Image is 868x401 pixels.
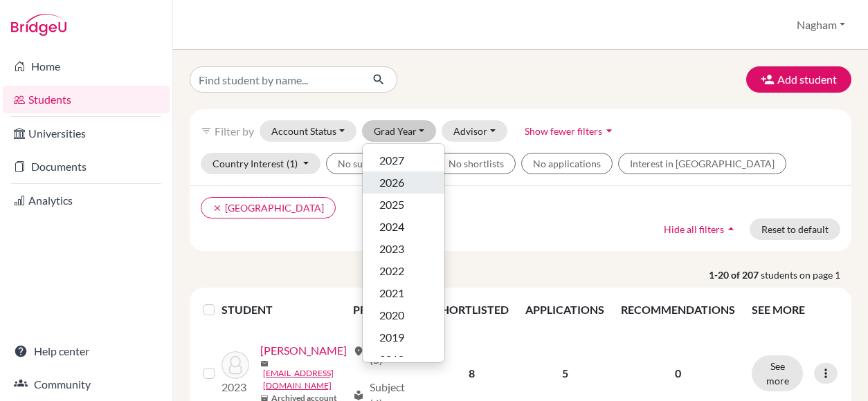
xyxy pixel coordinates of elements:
[746,66,851,93] button: Add student
[752,355,803,391] button: See more
[517,293,613,326] th: APPLICATIONS
[3,187,170,214] a: Analytics
[363,194,444,216] button: 2025
[3,337,170,365] a: Help center
[613,293,743,326] th: RECOMMENDATIONS
[190,66,361,93] input: Find student by name...
[379,263,404,279] span: 2022
[379,285,404,301] span: 2021
[379,351,404,368] span: 2018
[363,304,444,326] button: 2020
[221,351,249,379] img: Abdelaziz, Dana
[363,348,444,371] button: 2018
[521,153,613,174] button: No applications
[363,171,444,194] button: 2026
[326,153,431,174] button: No subject interest
[363,260,444,282] button: 2022
[287,158,298,169] span: (1)
[201,197,336,218] button: clear[GEOGRAPHIC_DATA]
[621,365,735,382] p: 0
[201,125,212,136] i: filter_list
[3,120,170,147] a: Universities
[379,218,404,235] span: 2024
[379,174,404,191] span: 2026
[3,86,170,113] a: Students
[362,143,445,363] div: Grad Year
[709,268,761,282] strong: 1-20 of 207
[379,307,404,324] span: 2020
[652,218,750,240] button: Hide all filtersarrow_drop_up
[437,153,516,174] button: No shortlists
[363,238,444,260] button: 2023
[363,326,444,348] button: 2019
[525,125,602,137] span: Show fewer filters
[215,124,254,138] span: Filter by
[442,120,507,142] button: Advisor
[260,342,347,359] a: [PERSON_NAME]
[790,12,851,38] button: Nagham
[363,149,444,171] button: 2027
[362,120,437,142] button: Grad Year
[11,14,66,36] img: Bridge-U
[602,124,616,138] i: arrow_drop_down
[221,379,249,395] p: 2023
[379,241,404,257] span: 2023
[3,153,170,180] a: Documents
[618,153,786,174] button: Interest in [GEOGRAPHIC_DATA]
[260,360,269,368] span: mail
[513,120,628,142] button: Show fewer filtersarrow_drop_down
[379,196,404,213] span: 2025
[379,329,404,346] span: 2019
[363,282,444,304] button: 2021
[213,203,222,213] i: clear
[363,216,444,238] button: 2024
[426,293,517,326] th: SHORTLISTED
[743,293,846,326] th: SEE MORE
[3,53,170,80] a: Home
[353,346,364,357] span: location_on
[263,367,347,392] a: [EMAIL_ADDRESS][DOMAIN_NAME]
[353,335,418,368] div: Country (5)
[260,120,356,142] button: Account Status
[379,152,404,169] span: 2027
[664,223,724,235] span: Hide all filters
[345,293,426,326] th: PROFILE
[761,268,851,282] span: students on page 1
[221,293,345,326] th: STUDENT
[353,390,364,401] span: local_library
[3,371,170,398] a: Community
[201,153,320,174] button: Country Interest(1)
[724,222,738,236] i: arrow_drop_up
[750,218,840,240] button: Reset to default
